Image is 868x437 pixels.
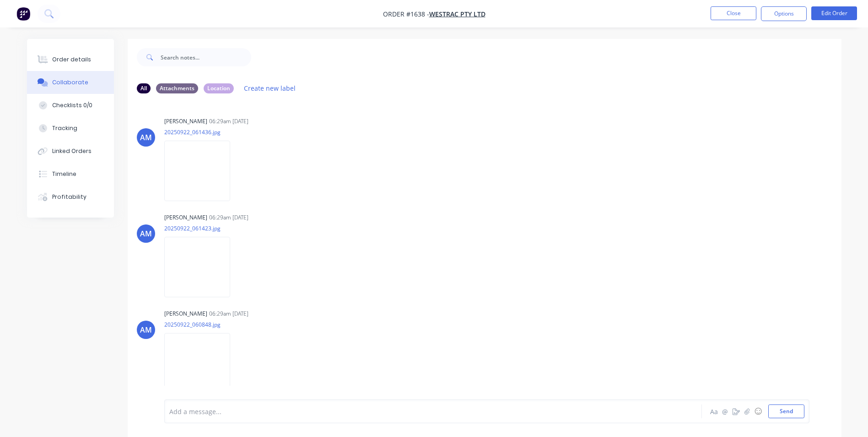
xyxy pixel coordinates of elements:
div: All [137,83,151,93]
button: Tracking [27,117,114,140]
button: Linked Orders [27,140,114,163]
div: Checklists 0/0 [52,101,92,109]
div: Order details [52,55,91,64]
div: Attachments [156,83,198,93]
div: Timeline [52,170,76,178]
div: AM [140,324,152,335]
div: AM [140,228,152,239]
div: Profitability [52,193,86,201]
button: ☺ [753,406,764,417]
div: [PERSON_NAME] [164,310,207,318]
button: Send [768,404,804,418]
button: Aa [709,406,720,417]
button: Create new label [239,82,301,94]
button: Collaborate [27,71,114,94]
button: Profitability [27,186,114,208]
button: Close [711,6,756,20]
div: 06:29am [DATE] [209,213,248,222]
span: Order #1638 - [383,10,429,18]
div: Tracking [52,124,77,132]
div: 06:29am [DATE] [209,117,248,126]
div: [PERSON_NAME] [164,213,207,222]
button: Checklists 0/0 [27,94,114,117]
div: 06:29am [DATE] [209,310,248,318]
button: Edit Order [811,6,857,20]
p: 20250922_061436.jpg [164,128,239,136]
button: Options [761,6,807,21]
div: Location [204,83,234,93]
button: Order details [27,48,114,71]
input: Search notes... [161,48,251,66]
div: Linked Orders [52,147,92,155]
div: [PERSON_NAME] [164,117,207,126]
a: WesTrac Pty Ltd [429,10,485,18]
img: Factory [16,7,30,21]
div: Collaborate [52,78,88,87]
button: @ [720,406,731,417]
button: Timeline [27,163,114,186]
p: 20250922_061423.jpg [164,224,239,232]
p: 20250922_060848.jpg [164,321,239,328]
div: AM [140,132,152,143]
